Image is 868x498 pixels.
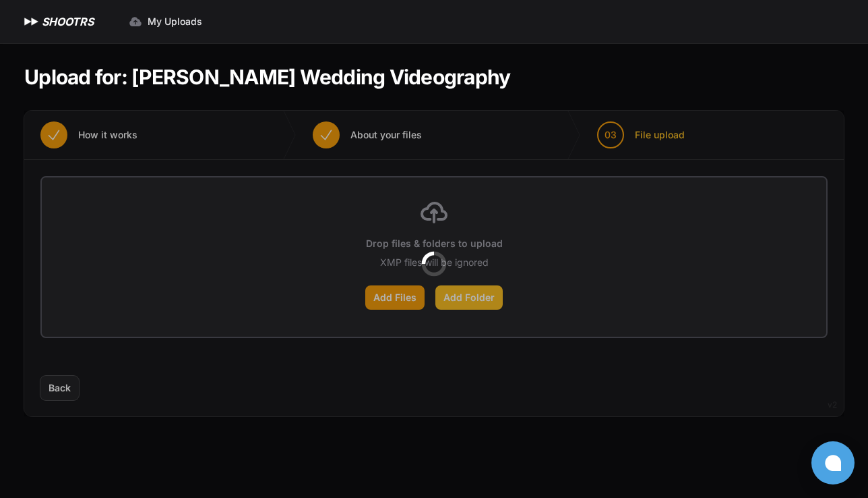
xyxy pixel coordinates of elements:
h1: Upload for: [PERSON_NAME] Wedding Videography [24,65,510,89]
button: Open chat window [811,441,855,485]
span: My Uploads [148,15,202,28]
a: SHOOTRS SHOOTRS [22,13,94,30]
a: My Uploads [121,9,210,34]
img: SHOOTRS [22,13,42,30]
h1: SHOOTRS [42,13,94,30]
